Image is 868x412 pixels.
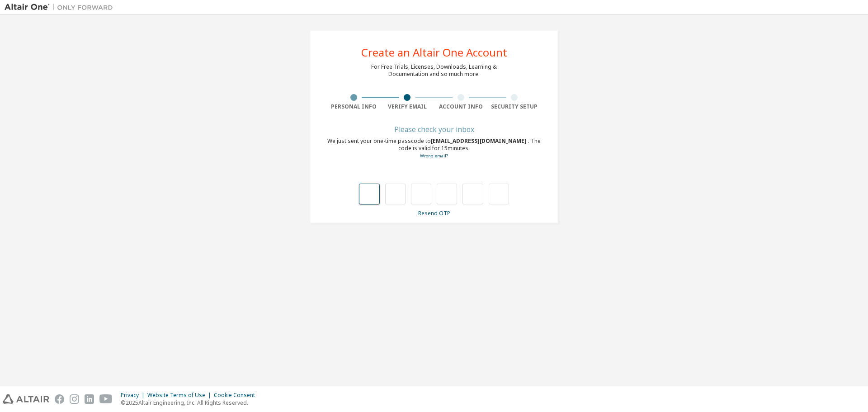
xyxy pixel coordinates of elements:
[327,103,381,110] div: Personal Info
[381,103,434,110] div: Verify Email
[3,394,49,404] img: altair_logo.svg
[121,392,147,399] div: Privacy
[85,394,94,404] img: linkedin.svg
[434,103,488,110] div: Account Info
[147,392,214,399] div: Website Terms of Use
[418,209,450,217] a: Resend OTP
[70,394,79,404] img: instagram.svg
[327,137,541,160] div: We just sent your one-time passcode to . The code is valid for 15 minutes.
[361,47,507,58] div: Create an Altair One Account
[121,399,260,407] p: © 2025 Altair Engineering, Inc. All Rights Reserved.
[420,153,448,159] a: Go back to the registration form
[431,137,528,145] span: [EMAIL_ADDRESS][DOMAIN_NAME]
[214,392,260,399] div: Cookie Consent
[55,394,64,404] img: facebook.svg
[99,394,113,404] img: youtube.svg
[371,63,497,78] div: For Free Trials, Licenses, Downloads, Learning & Documentation and so much more.
[327,127,541,132] div: Please check your inbox
[488,103,542,110] div: Security Setup
[5,3,118,12] img: Altair One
